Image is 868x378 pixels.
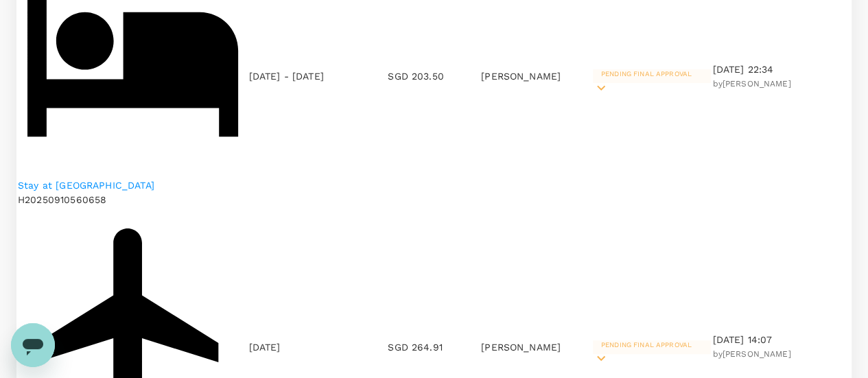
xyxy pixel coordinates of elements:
[481,340,591,354] p: [PERSON_NAME]
[712,62,850,76] p: [DATE] 22:34
[593,69,712,83] div: Pending final approval
[593,341,700,349] span: Pending final approval
[723,349,791,359] span: [PERSON_NAME]
[593,70,700,78] span: Pending final approval
[712,79,790,88] span: by
[723,79,791,88] span: [PERSON_NAME]
[481,69,591,83] p: [PERSON_NAME]
[18,194,106,205] span: H20250910560658
[388,69,480,83] p: SGD 203.50
[249,340,281,354] p: [DATE]
[388,340,480,354] p: SGD 264.91
[712,333,850,346] p: [DATE] 14:07
[712,349,790,359] span: by
[18,178,248,192] a: Stay at [GEOGRAPHIC_DATA]
[593,340,712,354] div: Pending final approval
[11,323,55,367] iframe: Button to launch messaging window
[249,69,324,83] p: [DATE] - [DATE]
